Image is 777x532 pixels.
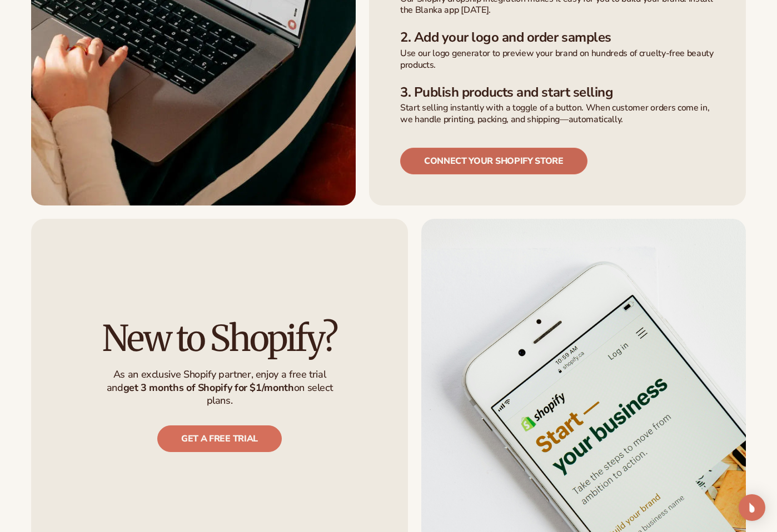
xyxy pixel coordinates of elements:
a: Connect your shopify store [400,148,587,174]
h3: 2. Add your logo and order samples [400,29,715,46]
p: As an exclusive Shopify partner, enjoy a free trial and on select plans. [99,368,340,407]
p: Start selling instantly with a toggle of a button. When customer orders come in, we handle printi... [400,102,715,126]
div: Open Intercom Messenger [739,494,765,521]
a: get a free trial [157,425,282,452]
h3: 3. Publish products and start selling [400,84,715,101]
p: Use our logo generator to preview your brand on hundreds of cruelty-free beauty products. [400,48,715,71]
h2: New to Shopify? [102,320,336,357]
strong: get 3 months of Shopify for $1/month [123,381,294,394]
